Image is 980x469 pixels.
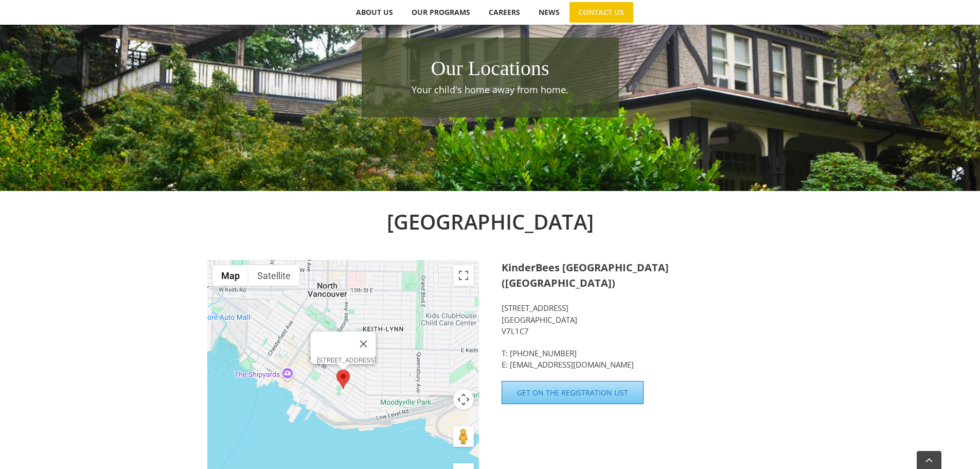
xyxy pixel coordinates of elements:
[530,2,569,23] a: NEWS
[248,265,299,286] button: Show satellite imagery
[578,9,624,16] span: CONTACT US
[502,260,669,290] strong: KinderBees [GEOGRAPHIC_DATA] ([GEOGRAPHIC_DATA])
[403,2,479,23] a: OUR PROGRAMS
[502,359,634,370] a: E: [EMAIL_ADDRESS][DOMAIN_NAME]
[489,9,520,16] span: CAREERS
[453,389,474,410] button: Map camera controls
[502,348,577,358] a: T: [PHONE_NUMBER]
[517,388,628,397] span: Get on the Registration List
[367,83,614,97] p: Your child's home away from home.
[480,2,529,23] a: CAREERS
[502,381,644,404] a: Get on the Registration List
[207,206,773,237] h2: [GEOGRAPHIC_DATA]
[453,426,474,447] button: Drag Pegman onto the map to open Street View
[212,265,248,286] button: Show street map
[412,9,470,16] span: OUR PROGRAMS
[347,2,402,23] a: ABOUT US
[569,2,633,23] a: CONTACT US
[539,9,560,16] span: NEWS
[356,9,393,16] span: ABOUT US
[453,265,474,286] button: Toggle fullscreen view
[351,332,376,356] button: Close
[367,54,614,83] h1: Our Locations
[502,302,773,337] p: [STREET_ADDRESS] [GEOGRAPHIC_DATA] V7L1C7
[316,356,376,364] div: [STREET_ADDRESS]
